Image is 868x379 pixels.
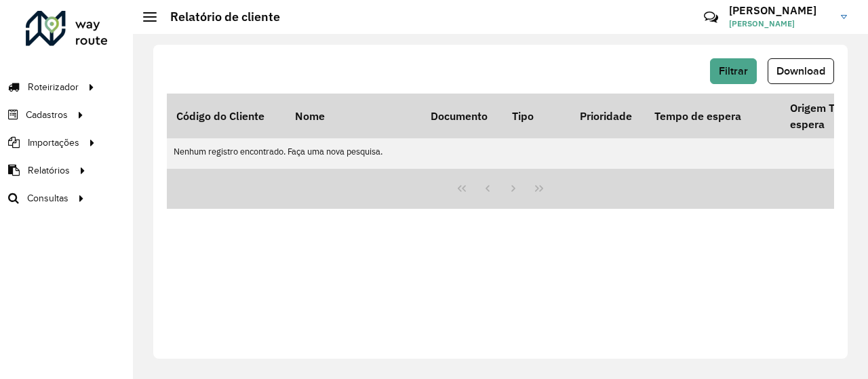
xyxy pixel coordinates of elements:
[28,80,79,94] span: Roteirizador
[570,94,645,138] th: Prioridade
[696,3,726,32] a: Contato Rápido
[28,136,79,150] span: Importações
[776,65,825,77] span: Download
[421,94,502,138] th: Documento
[710,58,757,84] button: Filtrar
[502,94,570,138] th: Tipo
[27,191,68,205] span: Consultas
[729,4,831,17] h3: [PERSON_NAME]
[167,94,285,138] th: Código do Cliente
[157,9,280,24] h2: Relatório de cliente
[645,94,781,138] th: Tempo de espera
[26,108,68,122] span: Cadastros
[729,18,831,30] span: [PERSON_NAME]
[719,65,748,77] span: Filtrar
[285,94,421,138] th: Nome
[28,163,70,178] span: Relatórios
[768,58,834,84] button: Download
